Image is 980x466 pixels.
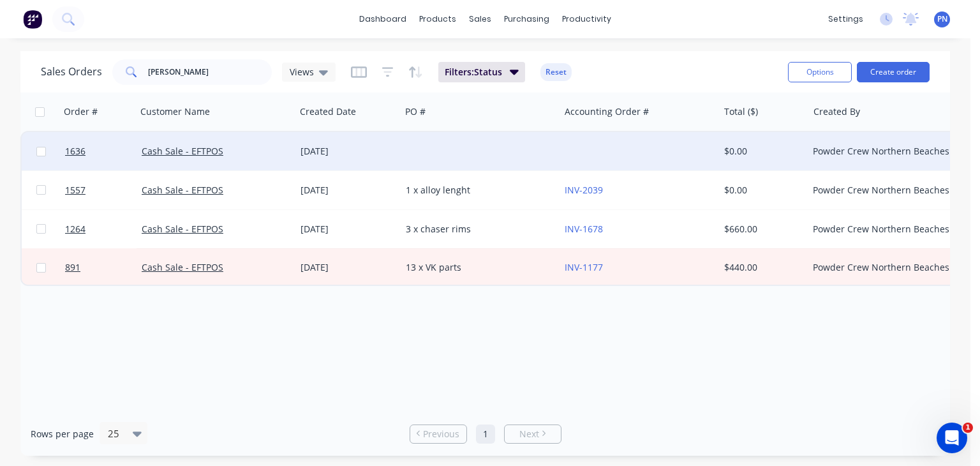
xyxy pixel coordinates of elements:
[405,105,426,118] div: PO #
[540,63,572,81] button: Reset
[724,184,799,197] div: $0.00
[413,10,463,29] div: products
[301,261,396,274] div: [DATE]
[438,62,525,82] button: Filters:Status
[140,105,210,118] div: Customer Name
[813,184,954,197] div: Powder Crew Northern Beaches
[142,145,223,157] a: Cash Sale - EFTPOS
[724,105,758,118] div: Total ($)
[23,10,42,29] img: Factory
[65,184,85,197] span: 1557
[463,10,498,29] div: sales
[565,184,603,196] a: INV-2039
[406,261,547,274] div: 13 x VK parts
[724,261,799,274] div: $440.00
[65,210,142,248] a: 1264
[565,223,603,235] a: INV-1678
[65,171,142,209] a: 1557
[290,65,314,79] span: Views
[813,223,954,236] div: Powder Crew Northern Beaches
[301,184,396,197] div: [DATE]
[353,10,413,29] a: dashboard
[963,423,973,433] span: 1
[301,223,396,236] div: [DATE]
[405,425,567,444] ul: Pagination
[565,105,649,118] div: Accounting Order #
[64,105,98,118] div: Order #
[556,10,618,29] div: productivity
[142,261,223,273] a: Cash Sale - EFTPOS
[31,428,94,440] span: Rows per page
[65,223,85,236] span: 1264
[724,145,799,158] div: $0.00
[813,145,954,158] div: Powder Crew Northern Beaches
[65,261,80,274] span: 891
[724,223,799,236] div: $660.00
[937,13,947,25] span: PN
[406,184,547,197] div: 1 x alloy lenght
[445,66,502,79] span: Filters: Status
[505,428,561,440] a: Next page
[300,105,356,118] div: Created Date
[423,428,459,440] span: Previous
[65,145,85,158] span: 1636
[406,223,547,236] div: 3 x chaser rims
[937,423,967,453] iframe: Intercom live chat
[857,62,930,82] button: Create order
[148,59,272,85] input: Search...
[41,66,102,78] h1: Sales Orders
[498,10,556,29] div: purchasing
[519,428,539,440] span: Next
[65,248,142,287] a: 891
[142,184,223,196] a: Cash Sale - EFTPOS
[65,132,142,170] a: 1636
[788,62,852,82] button: Options
[142,223,223,235] a: Cash Sale - EFTPOS
[565,261,603,273] a: INV-1177
[410,428,466,440] a: Previous page
[813,105,860,118] div: Created By
[301,145,396,158] div: [DATE]
[822,10,870,29] div: settings
[476,425,495,444] a: Page 1 is your current page
[813,261,954,274] div: Powder Crew Northern Beaches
